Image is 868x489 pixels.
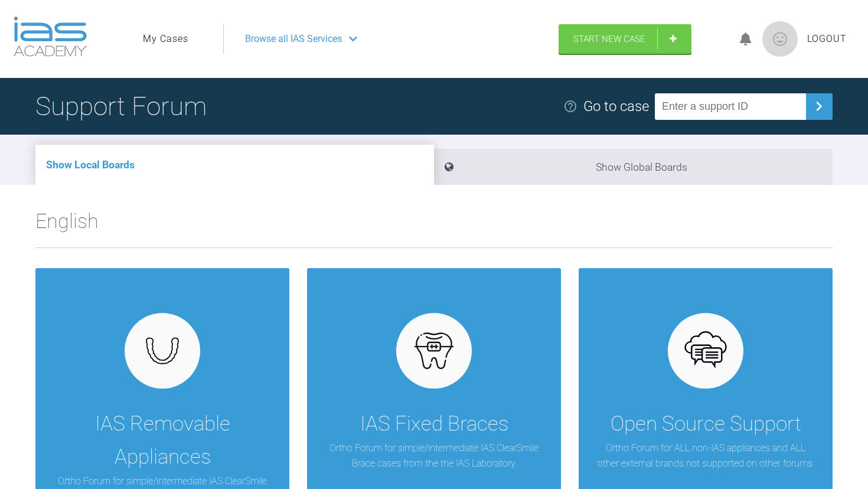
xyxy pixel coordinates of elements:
div: Open Source Support [611,407,801,441]
li: Show Local Boards [35,145,434,185]
li: Show Global Boards [434,149,833,185]
img: profile.png [762,21,798,57]
a: Logout [807,31,847,47]
p: Ortho Forum for ALL non-IAS appliances and ALL other external brands not supported on other forums. [596,441,815,471]
a: My Cases [143,31,188,47]
div: Go to case [583,95,649,118]
h2: English [35,205,833,247]
h1: Support Forum [35,86,207,127]
img: removables.927eaa4e.svg [140,334,185,368]
span: Browse all IAS Services [245,31,342,47]
img: fixed.9f4e6236.svg [412,328,457,374]
p: Ortho Forum for simple/intermediate IAS ClearSmile Brace cases from the the IAS Laboratory. [325,441,543,471]
div: IAS Removable Appliances [53,407,272,474]
img: help.e70b9f3d.svg [563,99,577,113]
span: Start New Case [573,34,645,44]
img: opensource.6e495855.svg [683,328,729,374]
img: logo-light.3e3ef733.png [14,17,87,57]
div: IAS Fixed Braces [360,407,508,441]
a: Start New Case [559,24,691,54]
img: chevronRight.28bd32b0.svg [810,97,828,116]
input: Enter a support ID [655,93,806,120]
